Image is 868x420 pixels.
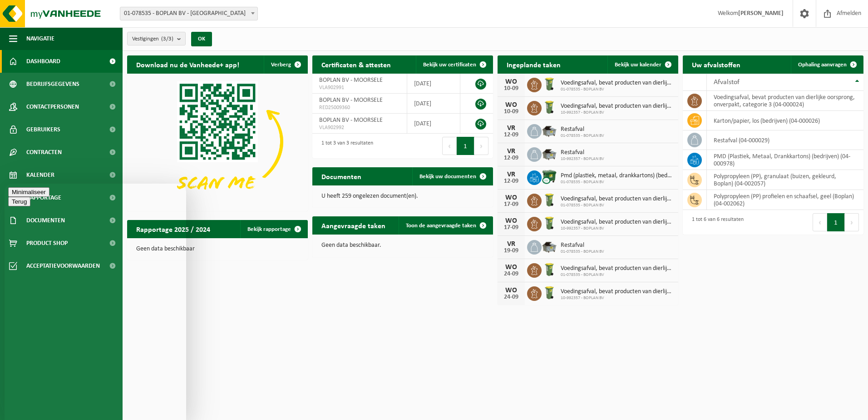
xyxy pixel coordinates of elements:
[542,239,557,254] img: WB-5000-GAL-GY-01
[26,50,60,73] span: Dashboard
[707,130,863,150] td: restafval (04-000029)
[561,219,674,226] span: Voedingsafval, bevat producten van dierlijke oorsprong, onverpakt, categorie 3
[707,190,863,210] td: polypropyleen (PP) profielen en schaafsel, geel (Boplan) (04-002062)
[457,137,474,155] button: 1
[442,137,457,155] button: Previous
[561,180,674,185] span: 01-078535 - BOPLAN BV
[120,7,258,20] span: 01-078535 - BOPLAN BV - MOORSELE
[827,213,845,231] button: 1
[542,262,557,277] img: WB-0140-HPE-GN-50
[707,150,863,170] td: PMD (Plastiek, Metaal, Drankkartons) (bedrijven) (04-000978)
[502,271,520,277] div: 24-09
[407,94,460,114] td: [DATE]
[561,272,674,278] span: 01-078535 - BOPLAN BV
[498,55,570,73] h2: Ingeplande taken
[127,55,248,73] h2: Download nu de Vanheede+ app!
[502,85,520,92] div: 10-09
[615,62,661,68] span: Bekijk uw kalender
[502,264,520,271] div: WO
[317,136,373,156] div: 1 tot 3 van 3 resultaten
[412,167,492,185] a: Bekijk uw documenten
[502,248,520,254] div: 19-09
[561,87,674,92] span: 01-078535 - BOPLAN BV
[707,170,863,190] td: polypropyleen (PP), granulaat (buizen, gekleurd, Boplan) (04-002057)
[191,32,212,46] button: OK
[561,103,674,110] span: Voedingsafval, bevat producten van dierlijke oorsprong, onverpakt, categorie 3
[542,76,557,92] img: WB-0140-HPE-GN-50
[319,104,400,111] span: RED25009360
[502,240,520,248] div: VR
[714,79,740,86] span: Afvalstof
[707,91,863,111] td: voedingsafval, bevat producten van dierlijke oorsprong, onverpakt, categorie 3 (04-000024)
[120,7,257,20] span: 01-078535 - BOPLAN BV - MOORSELE
[561,226,674,231] span: 10-992357 - BOPLAN BV
[502,171,520,178] div: VR
[561,133,604,139] span: 01-078535 - BOPLAN BV
[271,62,291,68] span: Verberg
[542,169,557,185] img: WB-1100-CU
[474,137,488,155] button: Next
[502,194,520,201] div: WO
[561,203,674,208] span: 01-078535 - BOPLAN BV
[312,55,400,73] h2: Certificaten & attesten
[542,123,557,138] img: WB-5000-GAL-GY-01
[319,117,383,124] span: BOPLAN BV - MOORSELE
[542,192,557,208] img: WB-0140-HPE-GN-50
[502,109,520,115] div: 10-09
[561,156,604,162] span: 10-992357 - BOPLAN BV
[312,167,370,185] h2: Documenten
[132,32,173,46] span: Vestigingen
[419,174,476,180] span: Bekijk uw documenten
[502,201,520,208] div: 17-09
[561,172,674,180] span: Pmd (plastiek, metaal, drankkartons) (bedrijven)
[399,216,492,235] a: Toon de aangevraagde taken
[319,124,400,131] span: VLA902992
[26,118,60,141] span: Gebruikers
[502,148,520,155] div: VR
[561,110,674,115] span: 10-992357 - BOPLAN BV
[502,178,520,185] div: 12-09
[264,55,307,74] button: Verberg
[502,155,520,161] div: 12-09
[542,215,557,231] img: WB-0140-HPE-GN-50
[312,216,395,234] h2: Aangevraagde taken
[127,32,186,45] button: Vestigingen(3/3)
[26,95,79,118] span: Contactpersonen
[26,141,62,164] span: Contracten
[407,114,460,134] td: [DATE]
[813,213,827,231] button: Previous
[561,249,604,255] span: 01-078535 - BOPLAN BV
[502,217,520,225] div: WO
[561,195,674,203] span: Voedingsafval, bevat producten van dierlijke oorsprong, onverpakt, categorie 3
[319,84,400,91] span: VLA902991
[423,62,476,68] span: Bekijk uw certificaten
[502,294,520,300] div: 24-09
[406,223,476,229] span: Toon de aangevraagde taken
[5,184,186,420] iframe: chat widget
[502,225,520,231] div: 17-09
[561,295,674,301] span: 10-992357 - BOPLAN BV
[561,126,604,133] span: Restafval
[607,55,677,74] a: Bekijk uw kalender
[502,101,520,109] div: WO
[542,100,557,115] img: WB-0140-HPE-GN-50
[26,73,79,95] span: Bedrijfsgegevens
[416,55,492,74] a: Bekijk uw certificaten
[542,285,557,300] img: WB-0140-HPE-GN-50
[798,62,847,68] span: Ophaling aanvragen
[561,242,604,249] span: Restafval
[502,78,520,85] div: WO
[319,77,383,84] span: BOPLAN BV - MOORSELE
[683,55,750,73] h2: Uw afvalstoffen
[687,212,744,232] div: 1 tot 6 van 6 resultaten
[26,27,54,50] span: Navigatie
[561,149,604,156] span: Restafval
[542,146,557,161] img: WB-5000-GAL-GY-01
[707,111,863,130] td: karton/papier, los (bedrijven) (04-000026)
[561,80,674,87] span: Voedingsafval, bevat producten van dierlijke oorsprong, onverpakt, categorie 3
